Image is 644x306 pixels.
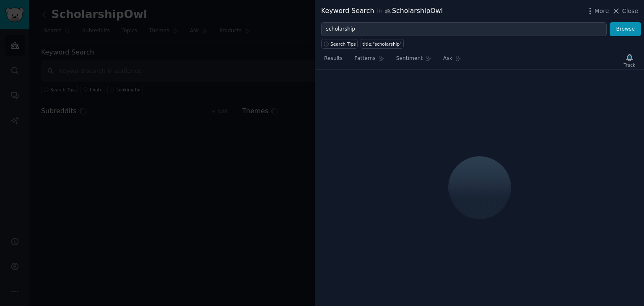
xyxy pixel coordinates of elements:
[396,55,423,62] span: Sentiment
[351,52,387,69] a: Patterns
[330,41,356,47] span: Search Tips
[440,52,464,69] a: Ask
[393,52,434,69] a: Sentiment
[321,6,443,16] div: Keyword Search ScholarshipOwl
[321,22,607,36] input: Try a keyword related to your business
[610,22,641,36] button: Browse
[361,39,403,49] a: title:"scholarship"
[595,7,609,16] span: More
[612,7,638,16] button: Close
[321,52,345,69] a: Results
[363,41,402,47] div: title:"scholarship"
[622,7,638,16] span: Close
[321,39,358,49] button: Search Tips
[324,55,343,62] span: Results
[586,7,609,16] button: More
[354,55,375,62] span: Patterns
[443,55,452,62] span: Ask
[377,8,382,15] span: in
